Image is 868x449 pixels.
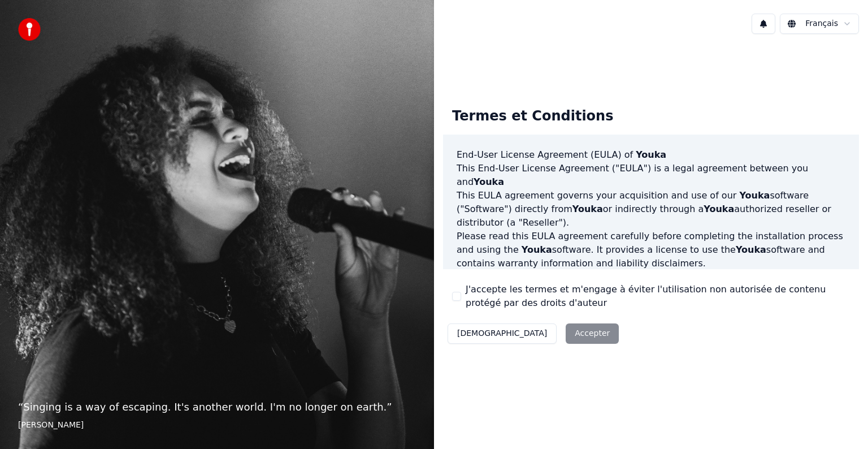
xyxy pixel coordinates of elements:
[572,204,603,214] span: Youka
[636,149,666,160] span: Youka
[448,323,557,344] button: [DEMOGRAPHIC_DATA]
[739,190,770,201] span: Youka
[457,230,845,270] p: Please read this EULA agreement carefully before completing the installation process and using th...
[457,148,845,162] h3: End-User License Agreement (EULA) of
[443,98,622,135] div: Termes et Conditions
[457,189,845,230] p: This EULA agreement governs your acquisition and use of our software ("Software") directly from o...
[457,162,845,189] p: This End-User License Agreement ("EULA") is a legal agreement between you and
[522,244,552,255] span: Youka
[18,18,41,41] img: youka
[736,244,766,255] span: Youka
[474,176,504,187] span: Youka
[18,399,416,415] p: “ Singing is a way of escaping. It's another world. I'm no longer on earth. ”
[466,283,850,310] label: J'accepte les termes et m'engage à éviter l'utilisation non autorisée de contenu protégé par des ...
[18,420,416,431] footer: [PERSON_NAME]
[704,204,734,214] span: Youka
